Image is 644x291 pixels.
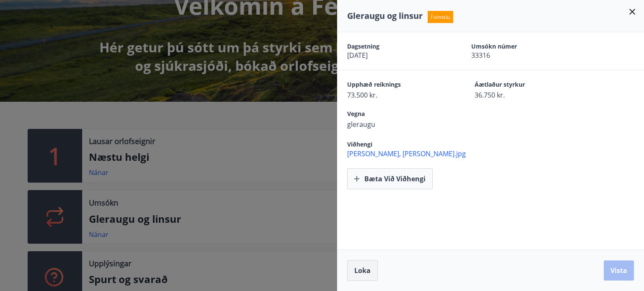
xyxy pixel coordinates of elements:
span: Upphæð reiknings [347,80,445,90]
span: Loka [354,266,371,275]
button: Bæta við viðhengi [347,168,433,189]
span: Dagsetning [347,42,442,51]
span: Gleraugu og linsur [347,10,423,21]
span: Áætlaður styrkur [475,80,573,90]
span: 73.500 kr. [347,90,445,100]
span: Vegna [347,110,445,120]
span: 36.750 kr. [475,90,573,100]
span: Viðhengi [347,140,372,148]
span: Í vinnslu [428,11,453,23]
span: 33316 [471,51,566,60]
span: [PERSON_NAME], [PERSON_NAME].jpg [347,149,644,158]
span: [DATE] [347,51,442,60]
span: gleraugu [347,120,445,129]
button: Loka [347,260,378,281]
span: Umsókn númer [471,42,566,51]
